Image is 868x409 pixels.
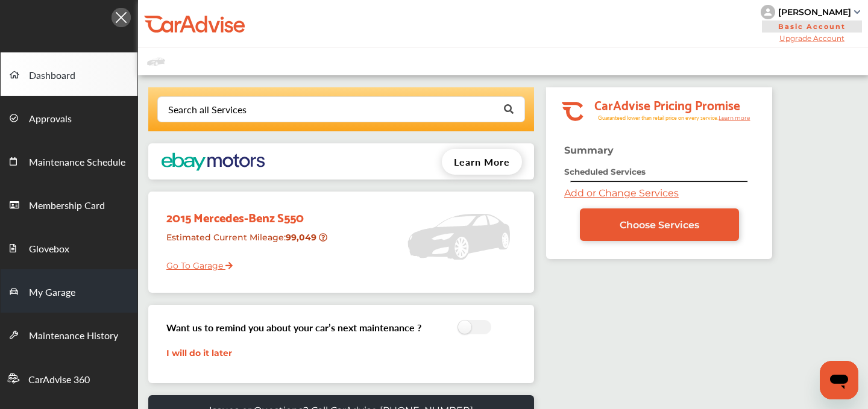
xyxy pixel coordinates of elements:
a: Dashboard [1,52,137,96]
span: Glovebox [29,242,69,257]
a: Approvals [1,96,137,139]
tspan: Learn more [719,114,750,121]
a: I will do it later [166,348,232,358]
span: Learn More [454,155,510,169]
img: placeholder_car.fcab19be.svg [147,54,165,69]
span: CarAdvise 360 [28,372,90,388]
strong: 99,049 [286,232,319,243]
a: My Garage [1,269,137,313]
span: Upgrade Account [761,34,863,43]
img: placeholder_car.5a1ece94.svg [407,198,510,276]
span: Dashboard [29,68,75,84]
tspan: CarAdvise Pricing Promise [594,93,740,115]
div: [PERSON_NAME] [778,7,851,17]
span: Basic Account [762,20,862,33]
img: knH8PDtVvWoAbQRylUukY18CTiRevjo20fAtgn5MLBQj4uumYvk2MzTtcAIzfGAtb1XOLVMAvhLuqoNAbL4reqehy0jehNKdM... [761,5,775,19]
span: Maintenance Schedule [29,155,125,170]
strong: Summary [564,145,614,156]
a: Maintenance History [1,313,137,356]
div: Search all Services [168,105,247,114]
iframe: Button to launch messaging window [820,361,858,399]
div: Estimated Current Mileage : [157,227,334,258]
a: Glovebox [1,226,137,269]
span: Choose Services [620,219,699,231]
img: Icon.5fd9dcc7.svg [112,8,131,27]
a: Add or Change Services [564,187,679,199]
span: Approvals [29,111,72,127]
h3: Want us to remind you about your car’s next maintenance ? [166,320,421,334]
span: Maintenance History [29,328,118,344]
span: My Garage [29,285,75,301]
div: 2015 Mercedes-Benz S550 [157,198,334,227]
a: Membership Card [1,183,137,226]
tspan: Guaranteed lower than retail price on every service. [598,114,719,122]
a: Maintenance Schedule [1,139,137,183]
span: Membership Card [29,198,105,214]
a: Go To Garage [157,251,233,274]
strong: Scheduled Services [564,167,646,176]
a: Choose Services [580,208,739,241]
img: sCxJUJ+qAmfqhQGDUl18vwLg4ZYJ6CxN7XmbOMBAAAAAElFTkSuQmCC [854,10,860,14]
